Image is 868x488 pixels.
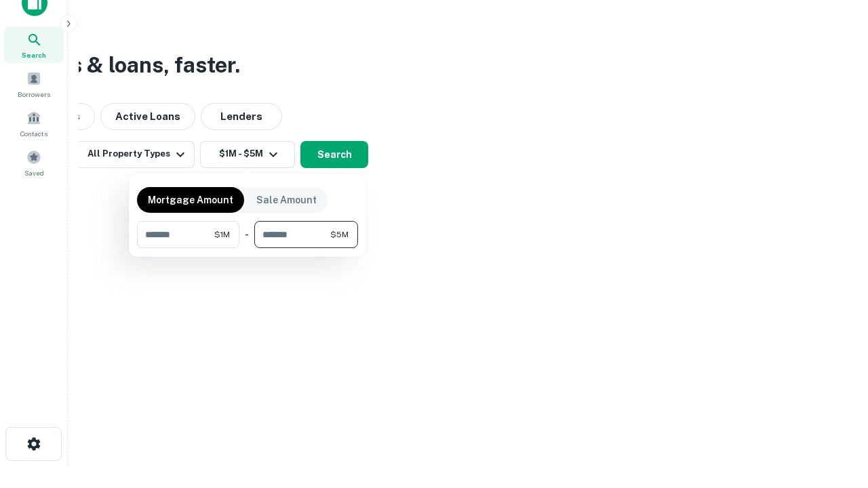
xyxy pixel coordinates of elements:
[800,380,868,445] iframe: Chat Widget
[214,228,230,241] span: $1M
[148,192,233,207] p: Mortgage Amount
[245,221,249,248] div: -
[330,228,349,241] span: $5M
[256,192,317,207] p: Sale Amount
